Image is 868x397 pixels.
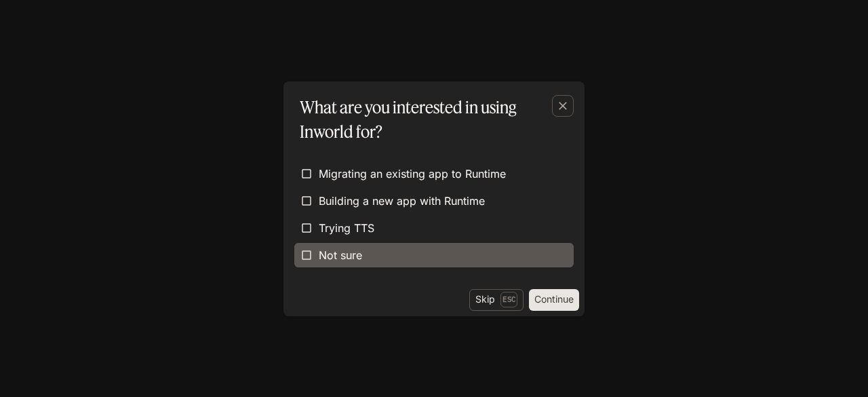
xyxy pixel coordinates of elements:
span: Trying TTS [319,220,374,236]
span: Building a new app with Runtime [319,193,485,209]
p: Esc [500,292,517,307]
p: What are you interested in using Inworld for? [300,95,563,144]
span: Not sure [319,247,362,263]
button: Continue [529,289,579,311]
button: SkipEsc [469,289,524,311]
span: Migrating an existing app to Runtime [319,166,506,182]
